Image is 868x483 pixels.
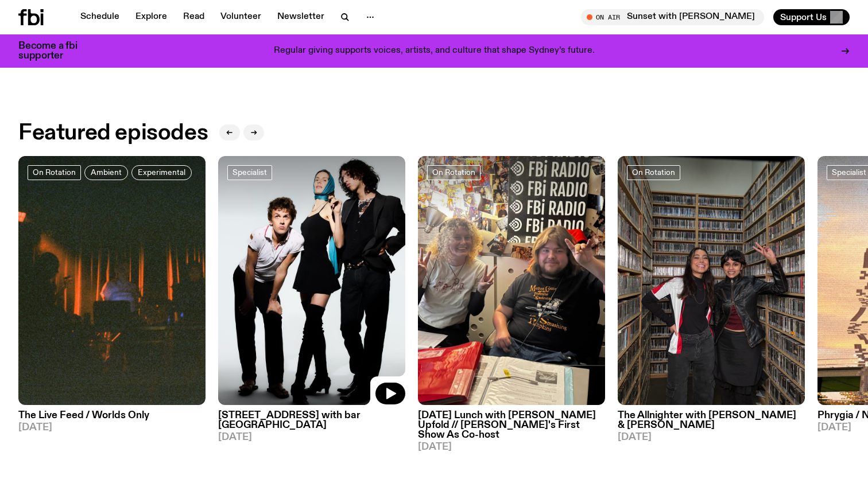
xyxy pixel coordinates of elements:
a: The Live Feed / Worlds Only[DATE] [18,405,206,433]
span: [DATE] [18,423,206,433]
p: Regular giving supports voices, artists, and culture that shape Sydney’s future. [274,46,595,56]
span: [DATE] [218,433,405,442]
a: The Allnighter with [PERSON_NAME] & [PERSON_NAME][DATE] [618,405,805,442]
button: On AirSunset with [PERSON_NAME] [581,9,764,25]
a: [DATE] Lunch with [PERSON_NAME] Upfold // [PERSON_NAME]'s First Show As Co-host[DATE] [418,405,605,452]
img: Adam and Zara Presenting Together :) [418,156,605,406]
span: On Rotation [432,168,475,177]
a: On Rotation [28,165,81,180]
span: [DATE] [618,433,805,442]
a: Schedule [73,9,126,25]
a: Explore [129,9,174,25]
a: Newsletter [270,9,331,25]
a: Ambient [84,165,128,180]
a: [STREET_ADDRESS] with bar [GEOGRAPHIC_DATA][DATE] [218,405,405,442]
span: Support Us [780,12,827,22]
a: Specialist [227,165,272,180]
h3: [STREET_ADDRESS] with bar [GEOGRAPHIC_DATA] [218,411,405,430]
a: Experimental [131,165,192,180]
span: Specialist [832,168,866,177]
a: On Rotation [427,165,480,180]
h3: Become a fbi supporter [18,41,92,61]
a: Read [176,9,211,25]
span: Ambient [91,168,122,177]
span: [DATE] [418,442,605,452]
h2: Featured episodes [18,123,208,143]
span: Experimental [138,168,185,177]
img: A grainy film image of shadowy band figures on stage, with red light behind them [18,156,206,406]
span: On Rotation [33,168,76,177]
span: Specialist [232,168,267,177]
h3: The Live Feed / Worlds Only [18,411,206,420]
span: On Rotation [632,168,675,177]
a: Volunteer [214,9,268,25]
a: On Rotation [627,165,680,180]
h3: [DATE] Lunch with [PERSON_NAME] Upfold // [PERSON_NAME]'s First Show As Co-host [418,411,605,440]
h3: The Allnighter with [PERSON_NAME] & [PERSON_NAME] [618,411,805,430]
button: Support Us [773,9,850,25]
